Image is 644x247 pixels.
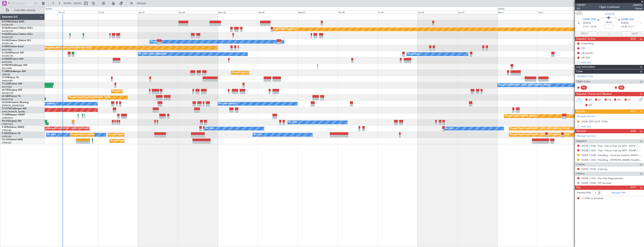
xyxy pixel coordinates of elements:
div: Unplanned Maint Oxford ([GEOGRAPHIC_DATA]) [45,45,92,51]
span: ALDT [632,32,638,36]
a: LTBA/ISL [2,73,10,76]
span: (0/6) [630,129,636,133]
a: G-LEAXCessna Citation XLS [2,39,31,42]
a: EIDW / DUB - Catering [582,167,607,171]
div: Tue 26 [258,10,298,14]
a: EVRA/[PERSON_NAME] [2,110,25,113]
a: EDLW/DTM [2,98,13,101]
a: LFMD/CEQ [2,123,13,126]
div: No Crew Sabadell [219,101,236,107]
span: LXA59J [633,3,642,7]
a: LX-TROLegacy 650 [2,89,22,91]
span: Dispatch Checks and Weather [576,92,612,96]
span: LX-AOA [2,101,11,104]
a: EGGW/LTN [2,42,13,45]
a: Manage Permits [577,115,595,118]
span: Only With Activity [10,9,40,12]
div: Sun 24 [178,10,218,14]
a: EGNR / CEG - Handling - [PERSON_NAME] Handling Services EGNR / CEG [582,158,642,161]
a: G-JAGAPhenom 300 [2,52,24,54]
span: +1 PAX to schedule [582,197,603,200]
a: EGGW/LTN [2,23,13,26]
span: T7-DYN [2,108,10,110]
span: G-GARE [2,33,11,35]
a: EGLF/FAB [2,86,12,88]
a: F-HECDFalcon 7X [2,132,20,135]
span: ETOT [583,25,589,29]
div: No Crew [47,132,56,138]
span: Permits [576,109,585,114]
a: LFPB/LBG [2,129,12,132]
a: Manage Services [577,134,596,138]
span: G-GAAL [2,27,11,29]
a: EGNR/CEG [2,36,13,39]
div: EIDW DEP SLOT 1210z [582,120,608,123]
span: T7-FFI [2,77,8,79]
a: G-GAALCessna Citation XLS+ [2,27,33,29]
div: Planned Maint Nice ([GEOGRAPHIC_DATA]) [69,95,111,100]
span: Dispatch To-Dos [576,37,595,41]
span: ATOT [581,32,587,36]
div: Planned Maint [GEOGRAPHIC_DATA] ([GEOGRAPHIC_DATA]) [109,132,168,138]
span: F-HECD [2,132,10,135]
span: AC [598,98,602,102]
div: PIC [581,86,587,90]
a: 9H-LPZLegacy 500 [2,120,21,122]
div: Mon 25 [218,10,258,14]
span: Charter [576,162,585,167]
span: 12:35 [621,25,627,29]
span: 535257 [577,3,586,7]
span: Leg Information [576,65,595,69]
span: Crew [576,69,583,74]
span: G-SIRS [2,45,9,48]
input: --:-- [588,32,597,36]
span: CS-JHH [2,139,10,141]
div: Planned Maint [GEOGRAPHIC_DATA] ([GEOGRAPHIC_DATA]) [232,70,291,76]
div: Planned Maint Dusseldorf [272,27,296,32]
div: Tue 2 [537,10,577,14]
a: LX-GBHFalcon 7X [2,95,20,97]
div: Wed 27 [298,10,338,14]
div: Planned Maint [GEOGRAPHIC_DATA] ([GEOGRAPHIC_DATA]) [510,132,569,138]
span: LX-GBH [2,95,10,97]
span: [DATE] [583,21,591,25]
div: UK permit [582,51,593,55]
input: Trip Number [11,1,33,6]
span: T7-LZZI [2,83,10,85]
span: Dispatch [576,139,587,143]
span: F-GPNJ [2,126,10,128]
span: EGNR CEG [621,18,634,21]
div: No Crew [205,126,214,131]
a: EGSS/STN [2,61,12,64]
div: No Crew [445,126,454,131]
a: G-FOMOGlobal 6000 [2,21,24,23]
a: LFPB/LBG [2,141,12,144]
a: G-ENRGPraetor 600 [2,58,23,60]
span: EIDW DUB [583,18,596,21]
div: AOG Maint Hyères ([GEOGRAPHIC_DATA]-[GEOGRAPHIC_DATA]) [36,126,99,131]
div: Flight Confirmed [599,5,620,9]
a: EGGW/LTN [2,30,13,33]
span: LX-AOA [605,12,614,16]
a: EIDW / DUB - Fuel - DeLux Fuel via WFS - EIDW / DUB [582,144,642,147]
div: Sun 31 [457,10,497,14]
a: EGNR / CEG - Fuel - DeLux Fuel via WFS - EGNR / CEG [582,149,642,152]
button: Refresh [128,0,151,6]
div: Fri 29 [378,10,418,14]
div: Add new [581,125,642,128]
a: T7-LZZIPraetor 600 [2,83,22,85]
span: 2/3 [577,7,586,10]
div: [DATE] [45,8,52,11]
span: T7-BRE [2,70,10,73]
span: CR [608,98,611,102]
a: EGNR / CEG - Pax Visa Requirements [582,177,623,180]
span: Refresh [134,2,150,5]
span: (0/1) [630,109,636,113]
a: [PERSON_NAME]/QSA [2,104,24,107]
div: Planned Maint [GEOGRAPHIC_DATA] ([GEOGRAPHIC_DATA]) [111,138,170,144]
span: (0/1) [630,185,636,189]
div: Planned Maint [GEOGRAPHIC_DATA] ([GEOGRAPHIC_DATA]) [510,126,569,131]
span: (0/4) [630,37,636,41]
div: Planned Maint [GEOGRAPHIC_DATA] ([GEOGRAPHIC_DATA]) [71,132,130,138]
a: EGLF/FAB [2,48,12,51]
